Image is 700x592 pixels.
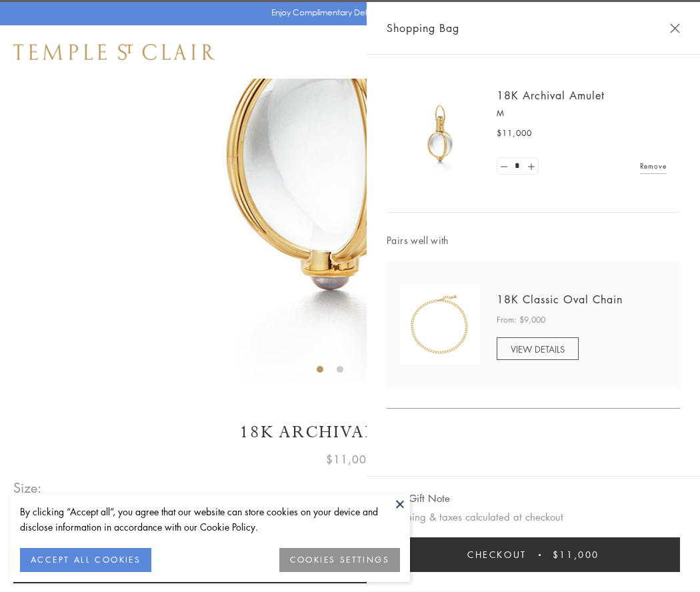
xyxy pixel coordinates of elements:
[13,44,215,60] img: Temple St. Clair
[20,548,151,572] button: ACCEPT ALL COOKIES
[400,93,480,173] img: 18K Archival Amulet
[13,421,687,444] h1: 18K Archival Amulet
[497,292,623,307] a: 18K Classic Oval Chain
[497,127,532,140] span: $11,000
[497,158,511,175] a: Set quantity to 0
[387,233,680,248] span: Pairs well with
[387,537,680,572] button: Checkout $11,000
[20,504,400,535] div: By clicking “Accept all”, you agree that our website can store cookies on your device and disclos...
[553,547,599,562] span: $11,000
[511,343,565,355] span: VIEW DETAILS
[524,158,537,175] a: Set quantity to 2
[497,88,605,103] a: 18K Archival Amulet
[271,6,423,19] p: Enjoy Complimentary Delivery & Returns
[640,159,667,173] a: Remove
[497,313,545,327] span: From: $9,000
[387,19,459,37] span: Shopping Bag
[497,337,579,360] a: VIEW DETAILS
[670,23,680,33] button: Close Shopping Bag
[400,285,480,365] img: N88865-OV18
[13,477,43,499] span: Size:
[326,451,374,468] span: $11,000
[467,547,527,562] span: Checkout
[387,509,680,525] p: Shipping & taxes calculated at checkout
[497,107,667,120] p: M
[387,490,450,507] button: Add Gift Note
[279,548,400,572] button: COOKIES SETTINGS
